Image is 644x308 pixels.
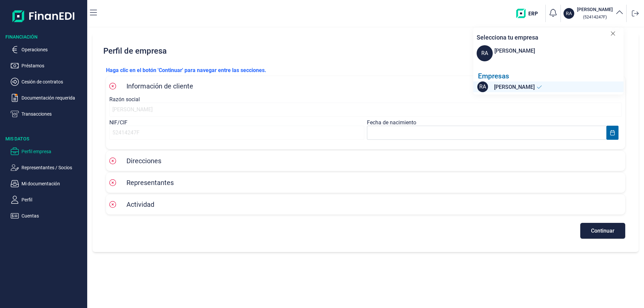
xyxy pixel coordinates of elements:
[477,81,488,92] span: RA
[109,119,127,126] label: NIF/CIF
[21,94,85,102] p: Documentación requerida
[11,164,85,172] button: Representantes / Socios
[11,212,85,220] button: Cuentas
[21,212,85,220] p: Cuentas
[11,110,85,118] button: Transacciones
[126,157,161,165] span: Direcciones
[21,196,85,204] p: Perfil
[11,196,85,204] button: Perfil
[478,72,624,80] div: Empresas
[106,66,625,74] p: Haga clic en el botón 'Continuar' para navegar entre las secciones.
[21,147,85,156] p: Perfil empresa
[11,180,85,188] button: Mi documentación
[563,6,624,21] button: RA[PERSON_NAME] (52414247F)
[477,45,493,61] span: RA
[566,10,572,17] p: RA
[516,9,543,18] img: erp
[126,200,154,208] span: Actividad
[591,228,614,233] span: Continuar
[494,83,535,91] span: [PERSON_NAME]
[606,126,619,140] button: Choose Date
[11,94,85,102] button: Documentación requerida
[21,78,85,86] p: Cesión de contratos
[11,78,85,86] button: Cesión de contratos
[21,110,85,118] p: Transacciones
[11,62,85,70] button: Préstamos
[126,82,193,90] span: Información de cliente
[101,41,631,61] h2: Perfil de empresa
[580,223,625,239] button: Continuar
[12,5,75,27] img: Logo de aplicación
[21,46,85,54] p: Operaciones
[477,33,538,42] p: Selecciona tu empresa
[109,96,140,103] label: Razón social
[577,6,613,13] h3: [PERSON_NAME]
[11,147,85,156] button: Perfil empresa
[21,62,85,70] p: Préstamos
[11,46,85,54] button: Operaciones
[126,179,174,187] span: Representantes
[367,119,416,126] label: Fecha de nacimiento
[494,47,535,55] div: [PERSON_NAME]
[583,14,607,19] small: Copiar cif
[21,164,85,172] p: Representantes / Socios
[21,180,85,188] p: Mi documentación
